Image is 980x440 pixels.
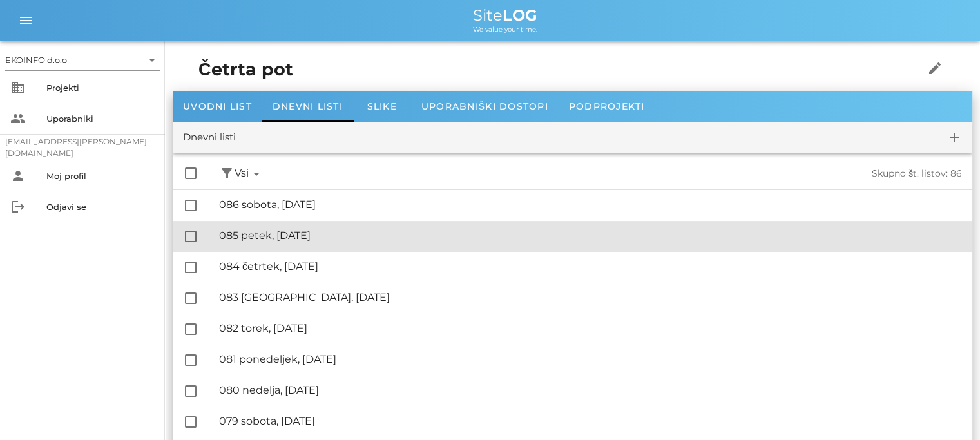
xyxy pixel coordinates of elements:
[198,57,884,83] h1: Četrta pot
[46,113,155,124] div: Uporabniki
[219,415,962,427] div: 079 sobota, [DATE]
[5,50,160,70] div: EKOINFO d.o.o
[473,25,537,33] span: We value your time.
[10,199,26,215] i: logout
[219,198,962,211] div: 086 sobota, [DATE]
[144,52,160,68] i: arrow_drop_down
[421,100,548,112] span: Uporabniški dostopi
[916,378,980,440] div: Pripomoček za klepet
[249,166,264,182] i: arrow_drop_down
[10,168,26,184] i: person
[367,100,397,112] span: Slike
[219,353,962,365] div: 081 ponedeljek, [DATE]
[5,54,67,66] div: EKOINFO d.o.o
[219,384,962,396] div: 080 nedelja, [DATE]
[10,80,26,95] i: business
[927,61,943,76] i: edit
[46,82,155,93] div: Projekti
[235,166,264,182] span: Vsi
[219,166,235,182] button: filter_alt
[473,6,537,24] span: Site
[183,100,252,112] span: Uvodni list
[46,171,155,181] div: Moj profil
[946,129,962,145] i: add
[10,111,26,126] i: people
[273,100,343,112] span: Dnevni listi
[569,100,645,112] span: Podprojekti
[219,229,962,242] div: 085 petek, [DATE]
[613,168,963,179] div: Skupno št. listov: 86
[916,378,980,440] iframe: Chat Widget
[219,322,962,334] div: 082 torek, [DATE]
[219,291,962,303] div: 083 [GEOGRAPHIC_DATA], [DATE]
[18,13,34,28] i: menu
[219,260,962,273] div: 084 četrtek, [DATE]
[503,6,537,24] b: LOG
[46,202,155,212] div: Odjavi se
[183,130,236,145] div: Dnevni listi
